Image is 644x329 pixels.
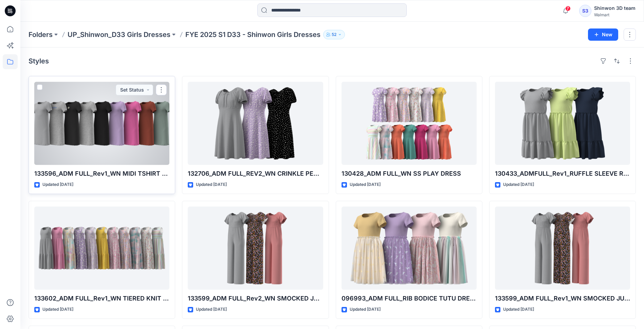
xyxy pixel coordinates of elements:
[188,207,323,290] a: 133599_ADM FULL_Rev2_WN SMOCKED JUMP SUIT
[42,306,73,313] p: Updated [DATE]
[503,181,534,188] p: Updated [DATE]
[503,306,534,313] p: Updated [DATE]
[594,12,636,17] div: Walmart
[42,181,73,188] p: Updated [DATE]
[196,181,227,188] p: Updated [DATE]
[350,181,381,188] p: Updated [DATE]
[323,30,345,39] button: 52
[579,5,591,17] div: S3
[342,207,477,290] a: 096993_ADM FULL_RIB BODICE TUTU DRESS
[565,6,571,11] span: 7
[185,30,320,39] p: FYE 2025 S1 D33 - Shinwon Girls Dresses
[342,294,477,303] p: 096993_ADM FULL_RIB BODICE TUTU DRESS
[188,169,323,178] p: 132706_ADM FULL_REV2_WN CRINKLE PEASANT DRESS
[34,294,169,303] p: 133602_ADM FULL_Rev1_WN TIERED KNIT MIDI DRESS
[350,306,381,313] p: Updated [DATE]
[495,294,630,303] p: 133599_ADM FULL_Rev1_WN SMOCKED JUMP SUIT
[34,207,169,290] a: 133602_ADM FULL_Rev1_WN TIERED KNIT MIDI DRESS
[188,82,323,165] a: 132706_ADM FULL_REV2_WN CRINKLE PEASANT DRESS
[495,169,630,178] p: 130433_ADMFULL_Rev1_RUFFLE SLEEVE RIBBED DRESS
[29,30,53,39] a: Folders
[188,294,323,303] p: 133599_ADM FULL_Rev2_WN SMOCKED JUMP SUIT
[68,30,170,39] a: UP_Shinwon_D33 Girls Dresses
[29,57,49,65] h4: Styles
[34,169,169,178] p: 133596_ADM FULL_Rev1_WN MIDI TSHIRT DRESS
[342,169,477,178] p: 130428_ADM FULL_WN SS PLAY DRESS
[495,82,630,165] a: 130433_ADMFULL_Rev1_RUFFLE SLEEVE RIBBED DRESS
[332,31,336,38] p: 52
[594,4,636,12] div: Shinwon 3D team
[196,306,227,313] p: Updated [DATE]
[34,82,169,165] a: 133596_ADM FULL_Rev1_WN MIDI TSHIRT DRESS
[342,82,477,165] a: 130428_ADM FULL_WN SS PLAY DRESS
[588,28,618,41] button: New
[495,207,630,290] a: 133599_ADM FULL_Rev1_WN SMOCKED JUMP SUIT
